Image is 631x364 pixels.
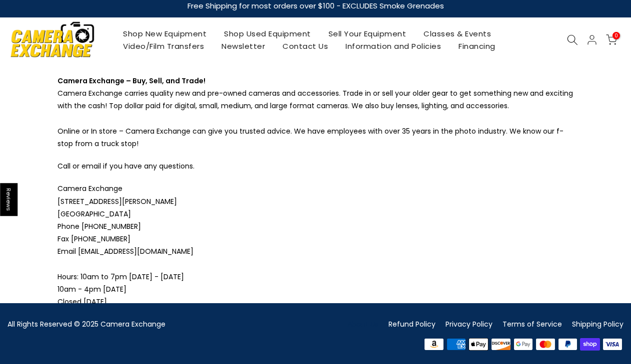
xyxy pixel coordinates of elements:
[274,40,337,52] a: Contact Us
[114,27,215,40] a: Shop New Equipment
[337,40,450,52] a: Information and Policies
[612,32,620,39] span: 0
[57,76,205,86] b: Camera Exchange – Buy, Sell, and Trade!
[114,40,213,52] a: Video/Film Transfers
[57,161,194,171] span: Call or email if you have any questions.
[445,337,467,352] img: american express
[534,337,557,352] img: master
[490,337,512,352] img: discover
[502,319,562,329] a: Terms of Service
[601,337,623,352] img: visa
[556,337,579,352] img: paypal
[187,0,444,11] strong: Free Shipping for most orders over $100 - EXCLUDES Smoke Grenades
[606,34,617,45] a: 0
[572,319,623,329] a: Shipping Policy
[512,337,534,352] img: google pay
[388,319,435,329] a: Refund Policy
[450,40,504,52] a: Financing
[215,27,320,40] a: Shop Used Equipment
[347,319,378,329] a: About Us
[57,126,563,149] span: Online or In store – Camera Exchange can give you trusted advice. We have employees with over 35 ...
[423,337,445,352] img: amazon payments
[579,337,601,352] img: shopify pay
[57,88,573,111] span: Camera Exchange carries quality new and pre-owned cameras and accessories. Trade in or sell your ...
[7,318,308,331] div: All Rights Reserved © 2025 Camera Exchange
[57,183,193,307] span: Camera Exchange [STREET_ADDRESS][PERSON_NAME] [GEOGRAPHIC_DATA] Phone [PHONE_NUMBER] Fax [PHONE_N...
[445,319,492,329] a: Privacy Policy
[319,27,415,40] a: Sell Your Equipment
[415,27,500,40] a: Classes & Events
[213,40,274,52] a: Newsletter
[467,337,490,352] img: apple pay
